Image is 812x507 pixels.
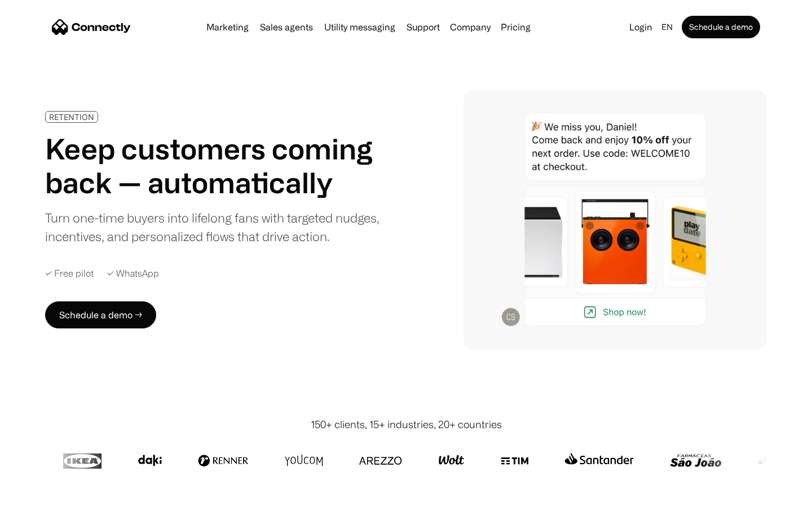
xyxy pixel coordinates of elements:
[23,487,68,503] ul: Language list
[107,268,159,279] div: ✓ WhatsApp
[45,208,388,246] div: Turn one-time buyers into lifelong fans with targeted nudges, incentives, and personalized flows ...
[402,23,444,32] a: Support
[450,19,491,35] div: Company
[625,19,657,35] a: Login
[311,417,502,432] div: 150+ clients, 15+ industries, 20+ countries
[45,132,388,199] h1: Keep customers coming back — automatically
[45,301,156,328] a: Schedule a demo →
[45,268,94,279] div: ✓ Free pilot
[496,23,535,32] a: Pricing
[11,486,68,503] aside: Language selected: English
[320,23,400,32] a: Utility messaging
[661,19,673,35] div: en
[202,23,253,32] a: Marketing
[255,23,317,32] a: Sales agents
[682,16,760,38] a: Schedule a demo
[49,113,94,121] div: RETENTION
